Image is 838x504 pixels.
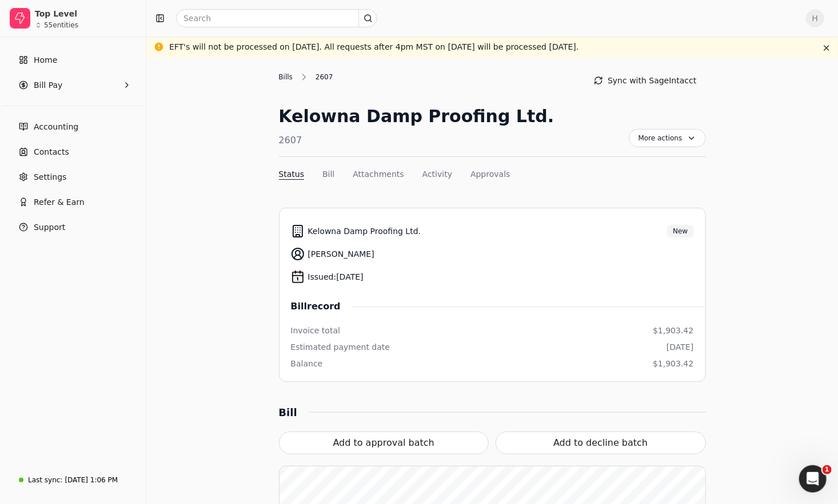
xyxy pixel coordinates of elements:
button: Status [279,168,305,180]
button: Attachments [353,168,404,180]
span: 1 [823,465,832,474]
div: 2607 [310,72,339,82]
div: Estimated payment date [291,341,390,353]
button: Add to approval batch [279,432,489,454]
div: [DATE] 1:06 PM [65,475,118,485]
span: Bill record [291,300,352,313]
a: Contacts [5,140,141,163]
div: Balance [291,358,323,370]
input: Search [176,9,377,27]
span: Accounting [34,121,78,133]
nav: Breadcrumb [279,71,339,83]
span: Contacts [34,146,69,158]
span: Home [34,54,57,66]
span: Settings [34,171,66,183]
a: Settings [5,166,141,188]
button: Bill Pay [5,74,141,96]
button: H [806,9,824,27]
a: Last sync:[DATE] 1:06 PM [5,470,141,490]
span: New [673,226,688,236]
button: Bill [322,168,334,180]
button: Sync with SageIntacct [585,71,705,90]
div: Kelowna Damp Proofing Ltd. [279,103,554,129]
div: Last sync: [28,475,62,485]
span: Bill Pay [34,79,62,91]
div: $1,903.42 [653,325,693,337]
button: More actions [629,129,706,147]
div: 2607 [279,134,554,147]
span: Refer & Earn [34,196,85,208]
div: Bill [279,405,309,420]
div: [DATE] [667,341,693,353]
div: Bills [279,72,299,82]
span: Issued: [DATE] [308,271,364,283]
div: Top Level [35,8,136,19]
a: Home [5,49,141,71]
span: Kelowna Damp Proofing Ltd. [308,225,421,237]
button: Support [5,216,141,239]
div: EFT's will not be processed on [DATE]. All requests after 4pm MST on [DATE] will be processed [DA... [169,41,579,53]
span: [PERSON_NAME] [308,248,374,260]
span: Support [34,221,65,233]
button: Approvals [470,168,510,180]
iframe: Intercom live chat [799,465,827,493]
button: Refer & Earn [5,191,141,213]
div: 55 entities [44,22,78,29]
button: Activity [422,168,452,180]
div: Invoice total [291,325,341,337]
a: Accounting [5,115,141,138]
button: Add to decline batch [496,432,706,454]
div: $1,903.42 [653,358,693,370]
